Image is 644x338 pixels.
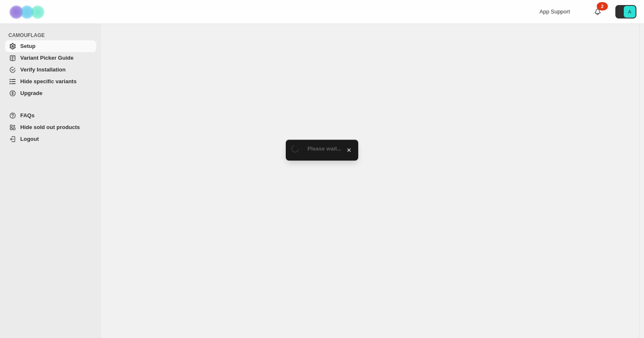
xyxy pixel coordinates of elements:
a: Hide specific variants [5,76,96,87]
a: 2 [593,8,602,16]
span: Upgrade [20,90,43,96]
span: App Support [539,8,570,15]
a: Variant Picker Guide [5,52,96,64]
span: Variant Picker Guide [20,55,73,61]
a: Upgrade [5,87,96,99]
a: Setup [5,40,96,52]
span: Hide sold out products [20,124,80,130]
text: A [628,9,631,14]
span: FAQs [20,112,35,119]
span: Logout [20,136,39,142]
a: Verify Installation [5,64,96,76]
div: 2 [597,2,608,11]
a: Logout [5,133,96,145]
span: Setup [20,43,35,49]
span: Avatar with initials A [624,6,636,18]
span: Hide specific variants [20,78,77,84]
span: Verify Installation [20,66,66,73]
img: Camouflage [7,0,49,24]
button: Avatar with initials A [615,5,636,18]
span: Please wait... [308,145,342,152]
a: Hide sold out products [5,121,96,133]
span: CAMOUFLAGE [8,32,97,39]
a: FAQs [5,110,96,121]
